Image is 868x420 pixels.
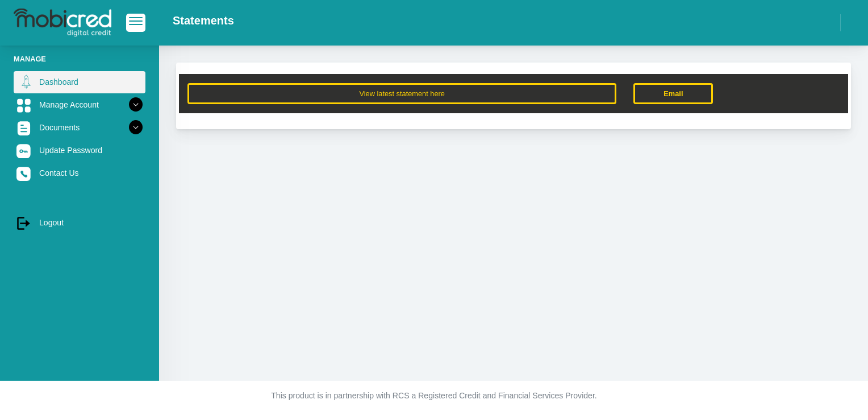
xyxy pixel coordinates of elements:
[187,83,616,104] button: View latest statement here
[14,212,145,233] a: Logout
[633,83,713,104] a: Email
[173,14,234,27] h2: Statements
[14,9,111,37] img: logo-mobicred.svg
[119,390,749,402] p: This product is in partnership with RCS a Registered Credit and Financial Services Provider.
[14,162,145,184] a: Contact Us
[14,139,145,161] a: Update Password
[14,94,145,116] a: Manage Account
[14,117,145,138] a: Documents
[14,53,145,64] li: Manage
[14,71,145,93] a: Dashboard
